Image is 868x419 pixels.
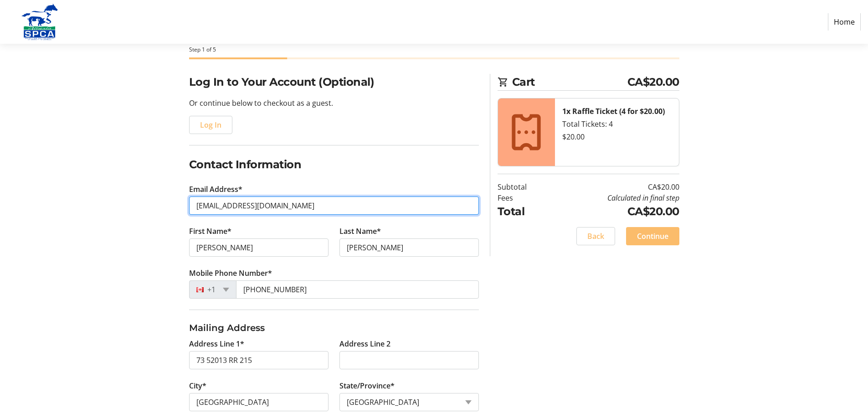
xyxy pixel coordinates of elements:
div: Total Tickets: 4 [562,119,672,129]
label: Email Address* [189,184,242,195]
button: Log In [189,116,232,134]
td: Total [498,203,550,220]
label: State/Province* [339,380,395,391]
span: Back [587,231,604,242]
label: Mobile Phone Number* [189,268,272,279]
span: Continue [637,231,668,242]
p: Or continue below to checkout as a guest. [189,98,479,109]
label: First Name* [189,226,231,237]
span: Cart [512,74,627,90]
h2: Contact Information [189,156,479,173]
td: Fees [498,192,550,203]
label: Address Line 2 [339,338,390,349]
td: Subtotal [498,181,550,192]
a: Home [828,13,861,31]
td: CA$20.00 [550,203,679,220]
button: Continue [626,227,679,245]
label: City* [189,380,206,391]
strong: 1x Raffle Ticket (4 for $20.00) [562,106,665,116]
label: Last Name* [339,226,381,237]
span: CA$20.00 [627,74,679,90]
input: Address [189,351,329,369]
span: Log In [200,119,221,130]
h2: Log In to Your Account (Optional) [189,74,479,90]
input: (506) 234-5678 [236,280,479,299]
h3: Mailing Address [189,321,479,335]
label: Address Line 1* [189,338,244,349]
input: City [189,393,329,411]
div: $20.00 [562,131,672,142]
img: Alberta SPCA's Logo [7,4,72,40]
td: Calculated in final step [550,192,679,203]
button: Back [576,227,615,245]
div: Step 1 of 5 [189,46,679,54]
td: CA$20.00 [550,181,679,192]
